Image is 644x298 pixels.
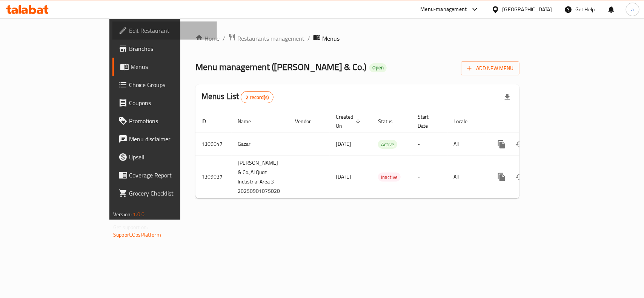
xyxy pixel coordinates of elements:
span: Start Date [418,112,439,130]
a: Restaurants management [228,34,304,43]
span: Name [238,117,261,126]
td: Gazar [232,133,289,156]
span: Version: [113,209,132,219]
span: ID [201,117,216,126]
button: Change Status [511,168,529,186]
div: [GEOGRAPHIC_DATA] [503,5,552,14]
span: Branches [129,44,211,53]
table: enhanced table [195,110,571,199]
span: Coverage Report [129,171,211,180]
span: a [631,5,634,14]
span: 2 record(s) [241,94,273,101]
button: more [493,135,511,153]
span: Active [378,140,397,149]
button: more [493,168,511,186]
a: Menus [112,58,217,76]
span: Promotions [129,116,211,125]
div: Inactive [378,173,401,182]
span: Locale [454,117,478,126]
td: All [448,133,487,156]
td: - [412,156,448,198]
span: Choice Groups [129,80,211,89]
div: Export file [498,88,516,106]
span: Get support on: [113,222,148,232]
li: / [223,34,225,43]
div: Menu-management [421,5,467,14]
span: Open [369,64,387,71]
li: / [307,34,310,43]
a: Grocery Checklist [112,184,217,202]
span: Coupons [129,98,211,107]
th: Actions [487,110,571,133]
span: Add New Menu [467,64,513,73]
td: All [448,156,487,198]
td: [PERSON_NAME] & Co.,Al Quoz Industrial Area 3 20250901075020 [232,156,289,198]
div: Active [378,140,397,149]
span: Menus [322,34,340,43]
div: Total records count [241,91,274,103]
a: Edit Restaurant [112,21,217,40]
span: [DATE] [336,172,351,182]
a: Menu disclaimer [112,130,217,148]
a: Branches [112,40,217,58]
span: Edit Restaurant [129,26,211,35]
a: Coverage Report [112,166,217,184]
span: [DATE] [336,139,351,149]
span: Vendor [295,117,321,126]
nav: breadcrumb [195,34,520,43]
a: Upsell [112,148,217,166]
span: Created On [336,112,363,130]
h2: Menus List [201,91,274,103]
a: Support.OpsPlatform [113,230,161,240]
a: Coupons [112,94,217,112]
button: Change Status [511,135,529,153]
span: Restaurants management [237,34,304,43]
span: Menu disclaimer [129,134,211,144]
span: Grocery Checklist [129,189,211,198]
div: Open [369,63,387,72]
a: Promotions [112,112,217,130]
button: Add New Menu [461,61,520,75]
span: Status [378,117,403,126]
span: 1.0.0 [133,209,144,219]
td: - [412,133,448,156]
span: Upsell [129,153,211,162]
a: Choice Groups [112,76,217,94]
span: Menus [131,62,211,71]
span: Inactive [378,173,401,182]
span: Menu management ( [PERSON_NAME] & Co. ) [195,58,366,75]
